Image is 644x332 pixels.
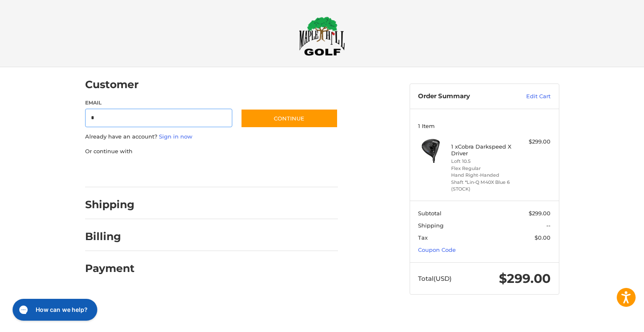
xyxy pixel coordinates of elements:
[82,164,145,179] iframe: PayPal-paypal
[418,222,444,229] span: Shipping
[85,99,233,107] label: Email
[241,109,338,128] button: Continue
[85,147,338,156] p: Or continue with
[517,138,551,146] div: $299.00
[85,78,139,91] h2: Customer
[418,210,441,217] span: Subtotal
[535,234,551,241] span: $0.00
[85,230,134,243] h2: Billing
[85,262,135,275] h2: Payment
[85,133,338,141] p: Already have an account?
[418,246,456,253] a: Coupon Code
[299,16,345,56] img: Maple Hill Golf
[8,296,99,324] iframe: Gorgias live chat messenger
[508,92,551,101] a: Edit Cart
[153,164,216,179] iframe: PayPal-paylater
[529,210,551,217] span: $299.00
[451,179,515,193] li: Shaft *Lin-Q M40X Blue 6 (STOCK)
[224,164,287,179] iframe: PayPal-venmo
[451,165,515,172] li: Flex Regular
[499,271,551,286] span: $299.00
[575,309,644,332] iframe: Google Customer Reviews
[451,158,515,165] li: Loft 10.5
[546,222,551,229] span: --
[85,198,135,211] h2: Shipping
[451,172,515,179] li: Hand Right-Handed
[418,92,508,101] h3: Order Summary
[418,274,452,282] span: Total (USD)
[451,143,515,157] h4: 1 x Cobra Darkspeed X Driver
[159,133,192,140] a: Sign in now
[418,234,428,241] span: Tax
[418,123,551,129] h3: 1 Item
